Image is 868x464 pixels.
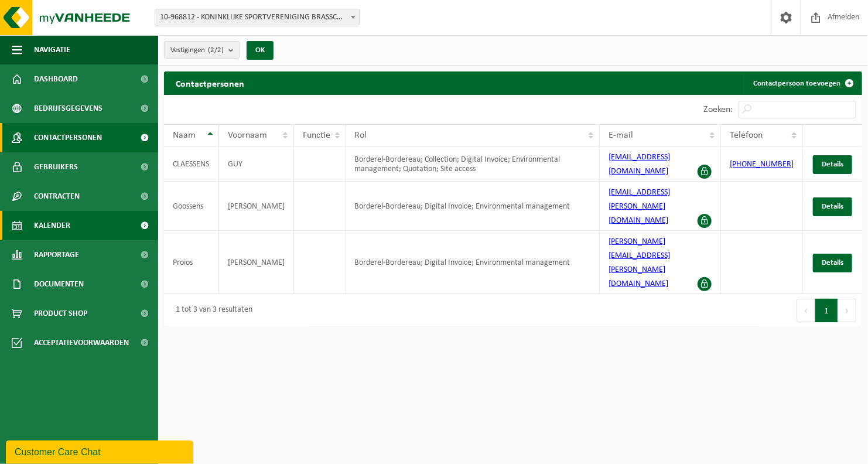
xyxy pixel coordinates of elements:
[219,182,294,231] td: [PERSON_NAME]
[6,438,196,464] iframe: chat widget
[228,131,267,140] span: Voornaam
[247,41,274,60] button: OK
[730,131,763,140] span: Telefoon
[155,9,359,26] span: 10-968812 - KONINKLIJKE SPORTVERENIGING BRASSCHAAT DRIEHOEK VZW - BRASSCHAAT
[609,153,670,176] a: [EMAIL_ADDRESS][DOMAIN_NAME]
[797,299,815,322] button: Previous
[164,231,219,294] td: Proios
[164,41,240,59] button: Vestigingen(2/2)
[164,71,256,94] h2: Contactpersonen
[34,64,78,94] span: Dashboard
[355,131,367,140] span: Rol
[164,182,219,231] td: Goossens
[155,9,360,26] span: 10-968812 - KONINKLIJKE SPORTVERENIGING BRASSCHAAT DRIEHOEK VZW - BRASSCHAAT
[34,269,84,299] span: Documenten
[34,35,70,64] span: Navigatie
[346,182,600,231] td: Borderel-Bordereau; Digital Invoice; Environmental management
[34,123,102,152] span: Contactpersonen
[173,131,196,140] span: Naam
[609,131,633,140] span: E-mail
[34,94,102,123] span: Bedrijfsgegevens
[170,42,224,59] span: Vestigingen
[164,146,219,182] td: CLAESSENS
[609,237,670,288] a: [PERSON_NAME][EMAIL_ADDRESS][PERSON_NAME][DOMAIN_NAME]
[703,105,733,115] label: Zoeken:
[813,254,852,272] a: Details
[813,155,852,174] a: Details
[609,188,670,225] a: [EMAIL_ADDRESS][PERSON_NAME][DOMAIN_NAME]
[730,160,794,169] a: [PHONE_NUMBER]
[822,161,843,168] span: Details
[34,328,129,357] span: Acceptatievoorwaarden
[208,46,224,54] count: (2/2)
[815,299,838,322] button: 1
[822,203,843,210] span: Details
[813,197,852,216] a: Details
[34,182,80,211] span: Contracten
[346,231,600,294] td: Borderel-Bordereau; Digital Invoice; Environmental management
[822,259,843,267] span: Details
[34,299,87,328] span: Product Shop
[303,131,330,140] span: Functie
[219,231,294,294] td: [PERSON_NAME]
[170,300,252,321] div: 1 tot 3 van 3 resultaten
[744,71,861,95] a: Contactpersoon toevoegen
[219,146,294,182] td: GUY
[346,146,600,182] td: Borderel-Bordereau; Collection; Digital Invoice; Environmental management; Quotation; Site access
[838,299,856,322] button: Next
[34,152,78,182] span: Gebruikers
[34,240,79,269] span: Rapportage
[34,211,70,240] span: Kalender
